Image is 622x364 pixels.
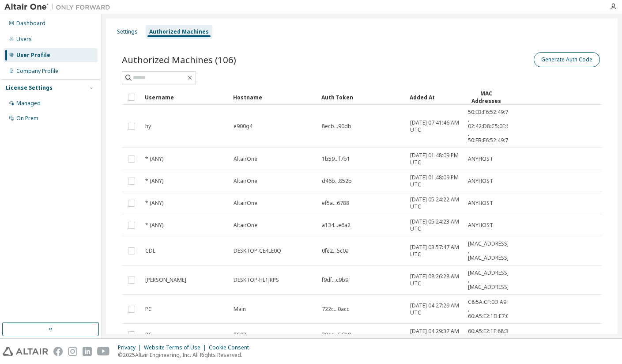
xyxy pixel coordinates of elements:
[322,306,349,313] span: 722c...0acc
[234,331,246,338] span: PC03
[322,277,348,284] span: f9df...c9b9
[145,277,186,284] span: [PERSON_NAME]
[122,53,236,66] span: Authorized Machines (106)
[234,222,257,229] span: AltairOne
[68,347,77,356] img: instagram.svg
[410,218,460,232] span: [DATE] 05:24:23 AM UTC
[410,328,460,342] span: [DATE] 04:29:37 AM UTC
[234,123,253,130] span: e900g4
[234,306,246,313] span: Main
[468,240,509,262] span: [MAC_ADDRESS] , [MAC_ADDRESS]
[118,344,144,351] div: Privacy
[410,302,460,316] span: [DATE] 04:27:29 AM UTC
[16,52,50,59] div: User Profile
[117,28,138,35] div: Settings
[321,90,403,104] div: Auth Token
[468,178,493,185] span: ANYHOST
[233,90,314,104] div: Hostname
[145,200,163,207] span: * (ANY)
[468,269,509,291] span: [MAC_ADDRESS] , [MAC_ADDRESS]
[410,90,460,104] div: Added At
[145,123,151,130] span: hy
[468,222,493,229] span: ANYHOST
[3,347,48,356] img: altair_logo.svg
[410,119,460,133] span: [DATE] 07:41:46 AM UTC
[410,152,460,166] span: [DATE] 01:48:09 PM UTC
[410,244,460,258] span: [DATE] 03:57:47 AM UTC
[145,178,163,185] span: * (ANY)
[16,68,58,75] div: Company Profile
[83,347,92,356] img: linkedin.svg
[145,90,226,104] div: Username
[149,28,209,35] div: Authorized Machines
[209,344,254,351] div: Cookie Consent
[468,200,493,207] span: ANYHOST
[410,273,460,287] span: [DATE] 08:26:28 AM UTC
[322,123,351,130] span: 8ecb...90db
[468,109,513,144] span: 50:EB:F6:52:49:7A , 02:42:D8:C5:0E:64 , 50:EB:F6:52:49:7B
[234,155,257,163] span: AltairOne
[322,178,352,185] span: d46b...852b
[16,36,32,43] div: Users
[16,115,38,122] div: On Prem
[322,222,351,229] span: a134...e6a2
[322,331,351,338] span: 30aa...56b9
[322,247,349,254] span: 0fe2...5c0a
[145,306,152,313] span: PC
[410,174,460,188] span: [DATE] 01:48:09 PM UTC
[234,178,257,185] span: AltairOne
[467,90,505,105] div: MAC Addresses
[145,247,155,254] span: CDL
[4,3,115,11] img: Altair One
[534,52,600,67] button: Generate Auth Code
[144,344,209,351] div: Website Terms of Use
[97,347,110,356] img: youtube.svg
[53,347,63,356] img: facebook.svg
[468,299,514,320] span: C8:5A:CF:0D:A9:77 , 60:A5:E2:1D:E7:0A
[234,200,257,207] span: AltairOne
[16,20,45,27] div: Dashboard
[322,200,349,207] span: ef5a...6788
[234,247,281,254] span: DESKTOP-CERLE0Q
[6,84,53,91] div: License Settings
[234,277,279,284] span: DESKTOP-HL1JRPS
[468,155,493,163] span: ANYHOST
[118,351,254,359] p: © 2025 Altair Engineering, Inc. All Rights Reserved.
[410,196,460,210] span: [DATE] 05:24:22 AM UTC
[145,331,152,338] span: PC
[145,222,163,229] span: * (ANY)
[16,100,41,107] div: Managed
[322,155,350,163] span: 1b59...f7b1
[145,155,163,163] span: * (ANY)
[468,328,514,342] span: 60:A5:E2:1F:68:37 , C8:5A:CF:0D:A9:49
